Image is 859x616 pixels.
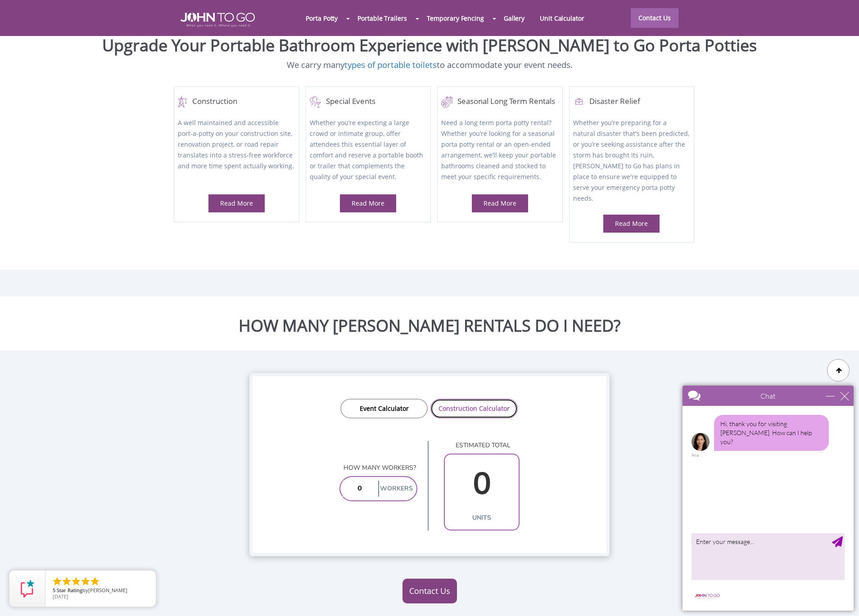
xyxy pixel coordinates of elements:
li:  [71,576,81,587]
iframe: Live Chat Box [677,380,859,616]
li:  [80,576,91,587]
a: Read More [615,219,648,228]
span: by [53,588,149,594]
p: Whether you’re preparing for a natural disaster that's been predicted, or you’re seeking assistan... [573,117,690,204]
li:  [52,576,63,587]
label: units [447,510,516,526]
a: Gallery [496,9,532,28]
p: Whether you’re expecting a large crowd or intimate group, offer attendees this essential layer of... [310,117,427,184]
a: types of portable toilets [344,59,437,70]
a: Event Calculator [340,399,428,418]
span: Star Rating [57,587,82,594]
input: 0 [343,481,376,497]
a: Porta Potty [298,9,345,28]
a: Read More [352,199,384,207]
a: Special Events [310,96,427,108]
h2: HOW MANY [PERSON_NAME] RENTALS DO I NEED? [7,317,852,335]
a: Portable Trailers [350,9,414,28]
p: We carry many to accommodate your event needs. [7,59,852,71]
a: Construction [178,96,295,108]
span: [PERSON_NAME] [88,587,127,594]
a: Temporary Fencing [419,9,492,28]
a: Unit Calculator [532,9,592,28]
p: Need a long term porta potty rental? Whether you’re looking for a seasonal porta potty rental or ... [441,117,558,184]
label: Workers [378,481,414,497]
li:  [61,576,72,587]
h4: Disaster Relief [573,96,690,108]
a: Read More [220,199,253,207]
a: Construction Calculator [430,399,518,418]
a: Seasonal Long Term Rentals [441,96,558,108]
span: 5 [53,587,55,594]
p: How many workers? [339,463,417,472]
img: Review Rating [18,580,36,598]
img: JOHN to go [181,13,255,27]
a: Read More [484,199,516,207]
p: A well maintained and accessible port-a-potty on your construction site, renovation project, or r... [178,117,295,184]
input: 0 [447,458,516,510]
p: estimated total [444,441,520,450]
li:  [90,576,100,587]
a: Contact Us [631,8,678,28]
a: Contact Us [402,579,457,604]
h2: Upgrade Your Portable Bathroom Experience with [PERSON_NAME] to Go Porta Potties [7,36,852,54]
span: [DATE] [53,593,68,600]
